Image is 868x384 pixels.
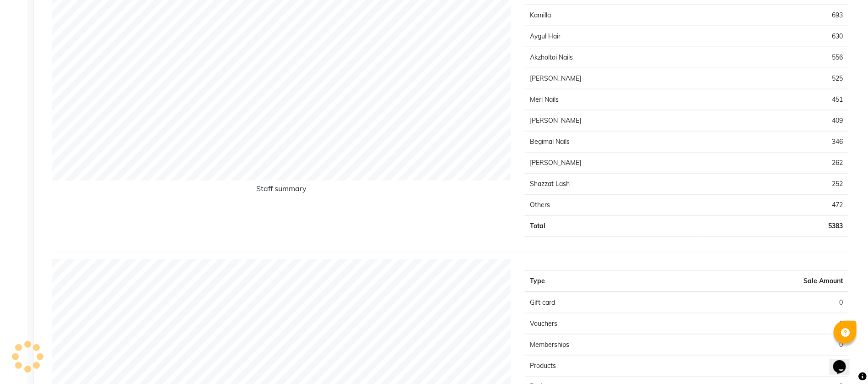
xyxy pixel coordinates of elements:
[704,68,848,89] td: 525
[686,292,848,313] td: 0
[704,132,848,153] td: 346
[525,132,704,153] td: Begimai Nails
[704,89,848,110] td: 451
[704,5,848,26] td: 693
[525,216,704,237] td: Total
[525,110,704,132] td: [PERSON_NAME]
[686,335,848,356] td: 0
[525,356,687,377] td: Products
[525,174,704,195] td: Shazzat Lash
[525,47,704,68] td: Akzholtoi Nails
[704,153,848,174] td: 262
[525,68,704,89] td: [PERSON_NAME]
[525,271,687,292] th: Type
[525,313,687,335] td: Vouchers
[525,153,704,174] td: [PERSON_NAME]
[704,174,848,195] td: 252
[525,89,704,110] td: Meri Nails
[525,292,687,313] td: Gift card
[525,195,704,216] td: Others
[704,216,848,237] td: 5383
[704,110,848,132] td: 409
[52,184,511,197] h6: Staff summary
[830,347,859,375] iframe: chat widget
[686,356,848,377] td: 0
[686,313,848,335] td: 0
[525,335,687,356] td: Memberships
[704,47,848,68] td: 556
[686,271,848,292] th: Sale Amount
[704,195,848,216] td: 472
[525,26,704,47] td: Aygul Hair
[704,26,848,47] td: 630
[525,5,704,26] td: Kamilla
